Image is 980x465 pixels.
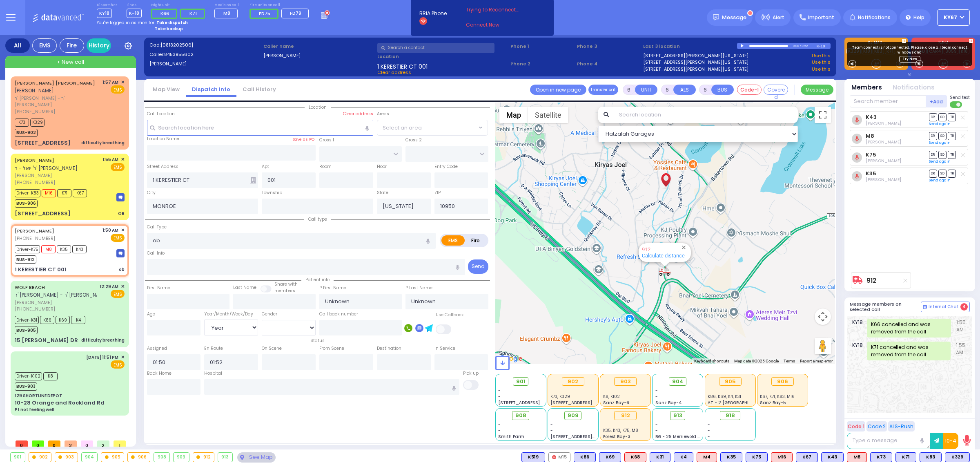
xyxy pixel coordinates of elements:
[655,400,682,406] span: Sanz Bay-4
[262,163,269,170] label: Apt
[377,163,387,170] label: Floor
[948,170,956,177] span: TR
[204,311,258,317] div: Year/Month/Week/Day
[815,107,831,123] button: Toggle fullscreen view
[154,453,169,462] div: 908
[866,170,876,177] a: K35
[929,304,959,310] span: Internal Chat
[15,299,97,306] span: [PERSON_NAME]
[189,10,197,17] span: K71
[948,113,956,121] span: TR
[929,140,951,145] a: Send again
[30,118,45,127] span: K329
[708,400,768,406] span: AT - 2 [GEOGRAPHIC_DATA]
[867,342,951,360] div: K71 cancelled and was removed from the call
[711,85,734,95] button: BUS
[673,85,696,95] button: ALS
[121,227,125,234] span: ✕
[866,133,874,139] a: M8
[929,121,951,126] a: Send again
[552,455,556,459] img: red-radio-icon.svg
[801,41,808,51] div: 0:52
[642,253,685,259] a: Calculate distance
[55,453,78,462] div: 903
[29,453,51,462] div: 902
[319,137,334,143] label: Cross 1
[15,172,100,179] span: [PERSON_NAME]
[866,152,876,158] a: K75
[15,157,54,163] a: [PERSON_NAME]
[71,316,85,324] span: K4
[164,51,194,58] span: 8453955602
[111,290,125,298] span: EMS
[643,43,737,50] label: Last 3 location
[114,440,126,447] span: 1
[147,190,156,196] label: City
[149,42,261,49] label: Cad:
[319,311,358,317] label: Call back number
[419,10,447,17] span: BRIA Phone
[174,453,189,462] div: 909
[614,377,637,386] div: 903
[847,421,865,431] button: Code 1
[720,452,742,462] div: BLS
[956,319,968,338] span: 1:55 AM
[111,360,125,369] span: EMS
[929,151,937,159] span: DR
[760,393,795,400] span: K67, K71, K83, M16
[147,163,178,170] label: Street Address
[223,10,230,16] span: M8
[237,452,276,463] div: See map
[262,311,277,317] label: Gender
[815,338,831,354] button: Drag Pegman onto the map to open Street View
[498,393,501,400] span: -
[870,452,892,462] div: BLS
[528,107,568,123] button: Show satellite imagery
[32,38,57,53] div: EMS
[521,452,545,462] div: BLS
[118,210,125,217] div: OB
[808,14,834,21] span: Important
[550,400,628,406] span: [STREET_ADDRESS][PERSON_NAME]
[15,235,55,241] span: [PHONE_NUMBER]
[127,9,142,18] span: K-18
[15,407,54,413] div: Pt not feeling well
[65,440,77,447] span: 2
[923,305,927,309] img: comment-alt.png
[655,387,658,393] span: -
[86,354,118,360] span: [DATE] 11:51 PM
[186,85,236,93] a: Dispatch info
[15,372,42,380] span: Driver-K102
[713,14,719,20] img: message.svg
[304,216,331,222] span: Call type
[57,58,84,66] span: + New call
[943,433,958,449] button: 10-4
[948,151,956,159] span: TR
[5,38,30,53] div: All
[697,452,717,462] div: ALS
[497,353,524,364] a: Open this area in Google Maps (opens a new window)
[15,291,108,298] span: ר' [PERSON_NAME] - ר' [PERSON_NAME]
[111,85,125,94] span: EMS
[15,245,40,253] span: Driver-K75
[48,440,60,447] span: 0
[599,452,621,462] div: BLS
[32,12,87,22] img: Logo
[498,400,575,406] span: [STREET_ADDRESS][PERSON_NAME]
[643,59,748,66] a: [STREET_ADDRESS][PERSON_NAME][US_STATE]
[15,382,37,391] span: BUS-903
[15,255,36,264] span: BUS-912
[111,163,125,171] span: EMS
[121,354,125,361] span: ✕
[852,342,867,360] span: KY18
[846,48,861,54] a: K329
[944,14,957,21] span: KY67
[147,285,170,291] label: First Name
[101,453,124,462] div: 905
[147,120,373,135] input: Search location here
[156,20,188,26] strong: Take dispatch
[147,250,165,257] label: Call Info
[102,79,118,85] span: 1:57 AM
[15,228,54,234] a: [PERSON_NAME]
[147,85,186,93] a: Map View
